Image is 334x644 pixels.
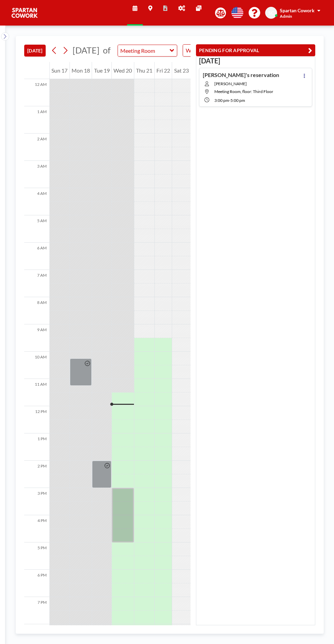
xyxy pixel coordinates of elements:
div: 6 AM [24,243,49,270]
button: [DATE] [24,45,46,57]
div: Mon 18 [70,62,92,79]
div: 1 AM [24,106,49,134]
span: Meeting Room, floor: Third Floor [214,89,273,94]
img: organization-logo [11,6,38,20]
div: 7 AM [24,270,49,297]
div: Tue 19 [92,62,111,79]
input: Meeting Room [118,45,170,56]
div: 4 AM [24,188,49,215]
div: 8 AM [24,297,49,324]
div: 4 PM [24,515,49,542]
div: Wed 20 [112,62,134,79]
div: 11 AM [24,379,49,406]
div: 12 AM [24,79,49,106]
span: SC [268,10,274,16]
span: of [103,45,110,56]
span: Spartan Cowork [280,7,315,13]
div: Fri 22 [155,62,172,79]
h4: [PERSON_NAME]'s reservation [203,72,279,78]
span: [DATE] [73,45,100,55]
button: PENDING FOR APPROVAL [196,44,315,56]
div: Sat 23 [172,62,191,79]
div: 2 PM [24,461,49,488]
span: - [229,98,230,103]
div: 10 AM [24,352,49,379]
div: 9 AM [24,324,49,352]
div: 3 AM [24,161,49,188]
div: 7 PM [24,597,49,624]
div: 6 PM [24,570,49,597]
div: 5 AM [24,215,49,243]
span: Admin [280,14,292,19]
div: 5 PM [24,542,49,570]
span: [PERSON_NAME] [214,81,280,86]
div: Sun 17 [50,62,70,79]
div: 2 AM [24,134,49,161]
div: 3 PM [24,488,49,515]
span: 3:00 PM [214,98,229,103]
h3: [DATE] [199,57,312,65]
div: 1 PM [24,433,49,461]
div: Thu 21 [134,62,154,79]
span: WEEKLY VIEW [184,46,223,55]
span: 5:00 PM [230,98,245,103]
div: Search for option [183,45,242,56]
div: 12 PM [24,406,49,433]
